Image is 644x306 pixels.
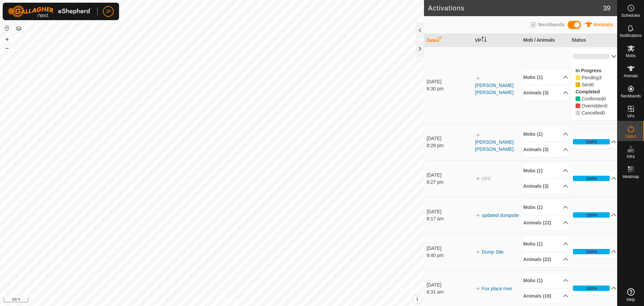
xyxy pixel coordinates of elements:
[481,38,487,43] p-sorticon: Activate to sort
[586,285,597,292] div: 100%
[599,75,601,80] span: Pending
[521,34,569,47] th: Mob / Animals
[573,212,610,218] div: 100%
[523,179,568,194] p-accordion-header: Animals (3)
[572,208,616,222] p-accordion-header: 100%
[625,134,636,138] span: Status
[576,68,601,73] label: In Progress
[576,82,580,87] i: 0 Sent
[627,155,635,159] span: Infra
[618,286,644,304] a: Help
[523,70,568,85] p-accordion-header: Mobs (1)
[482,176,491,181] span: OFF
[573,286,610,291] div: 100%
[605,103,607,108] span: Overridden
[523,252,568,267] p-accordion-header: Animals (22)
[576,75,580,80] i: 3 Pending 60264, 51231, 51245,
[572,135,616,148] p-accordion-header: 100%
[594,22,613,27] span: Animals
[475,139,514,152] a: [PERSON_NAME] [PERSON_NAME]
[627,114,634,118] span: VPs
[523,236,568,252] p-accordion-header: Mobs (1)
[427,179,472,186] div: 8:27 pm
[621,94,641,98] span: Neckbands
[538,22,565,27] span: Neckbands
[424,34,472,47] th: Date
[573,139,610,144] div: 100%
[8,5,92,17] img: Gallagher Logo
[576,111,580,115] i: 0 Cancelled
[475,132,480,138] img: arrow
[582,96,603,101] span: Confirmed
[437,38,442,43] p-sorticon: Activate to sort
[523,163,568,178] p-accordion-header: Mobs (1)
[591,82,594,87] span: Sent
[576,89,600,94] label: Completed
[572,245,616,258] p-accordion-header: 100%
[572,63,616,121] p-accordion-content: 0%
[582,103,605,108] span: Overridden
[523,85,568,100] p-accordion-header: Animals (3)
[603,3,610,13] span: 39
[482,286,513,291] a: Fox place river
[586,249,597,255] div: 100%
[627,298,635,302] span: Help
[576,103,580,108] i: 0 Overridden
[602,110,605,116] span: Cancelled
[623,175,639,179] span: Heatmap
[523,200,568,215] p-accordion-header: Mobs (1)
[219,297,238,303] a: Contact Us
[427,245,472,252] div: [DATE]
[572,172,616,185] p-accordion-header: 100%
[576,96,580,101] i: 0 Confirmed
[582,75,599,80] span: Pending
[475,176,480,181] img: arrow
[523,289,568,304] p-accordion-header: Animals (19)
[569,34,617,47] th: Status
[427,85,472,92] div: 8:30 pm
[603,96,606,101] span: Confirmed
[427,78,472,85] div: [DATE]
[624,74,638,78] span: Animals
[427,135,472,142] div: [DATE]
[427,281,472,289] div: [DATE]
[586,139,597,145] div: 100%
[427,252,472,259] div: 9:40 pm
[427,289,472,296] div: 8:31 am
[523,127,568,142] p-accordion-header: Mobs (1)
[3,35,11,43] button: +
[626,54,636,58] span: Mobs
[523,273,568,288] p-accordion-header: Mobs (1)
[573,54,610,59] div: 0%
[523,142,568,157] p-accordion-header: Animals (3)
[475,249,480,255] img: arrow
[523,215,568,230] p-accordion-header: Animals (22)
[482,213,519,218] a: updated dumpsite
[472,34,521,47] th: VP
[573,176,610,181] div: 100%
[15,25,23,33] button: Map Layers
[586,175,597,182] div: 100%
[427,142,472,149] div: 8:28 pm
[428,4,603,12] h2: Activations
[620,34,642,38] span: Notifications
[482,249,503,255] a: Dump Site
[475,76,480,81] img: arrow
[572,50,616,63] p-accordion-header: 0%
[572,281,616,295] p-accordion-header: 100%
[475,286,480,291] img: arrow
[586,212,597,218] div: 100%
[582,110,602,116] span: Cancelled
[427,172,472,179] div: [DATE]
[414,296,421,303] button: i
[3,44,11,52] button: –
[621,13,640,17] span: Schedules
[475,213,480,218] img: arrow
[417,296,418,302] span: i
[573,249,610,254] div: 100%
[106,8,111,15] span: JP
[582,82,591,87] span: Pending
[475,83,514,95] a: [PERSON_NAME] [PERSON_NAME]
[427,208,472,215] div: [DATE]
[185,297,211,303] a: Privacy Policy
